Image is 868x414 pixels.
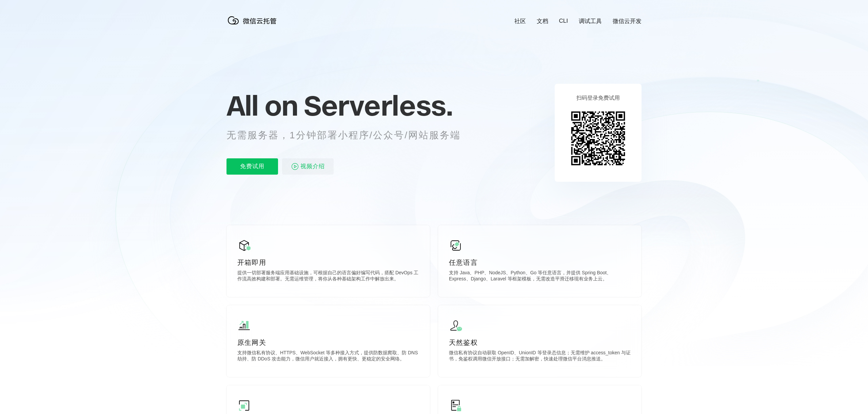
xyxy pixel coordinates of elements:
[449,258,631,267] p: 任意语言
[449,350,631,363] p: 微信私有协议自动获取 OpenID、UnionID 等登录态信息；无需维护 access_token 与证书，免鉴权调用微信开放接口；无需加解密，快速处理微信平台消息推送。
[226,158,278,175] p: 免费试用
[304,88,453,122] span: Serverless.
[237,258,419,267] p: 开箱即用
[226,14,281,27] img: 微信云托管
[291,162,299,171] img: video_play.svg
[226,22,281,28] a: 微信云托管
[537,17,548,25] a: 文档
[226,129,473,142] p: 无需服务器，1分钟部署小程序/公众号/网站服务端
[559,18,568,24] a: CLI
[237,270,419,283] p: 提供一切部署服务端应用基础设施，可根据自己的语言偏好编写代码，搭配 DevOps 工作流高效构建和部署。无需运维管理，将你从各种基础架构工作中解放出来。
[579,17,602,25] a: 调试工具
[514,17,526,25] a: 社区
[449,270,631,283] p: 支持 Java、PHP、NodeJS、Python、Go 等任意语言，并提供 Spring Boot、Express、Django、Laravel 等框架模板，无需改造平滑迁移现有业务上云。
[300,158,325,175] span: 视频介绍
[576,95,620,102] p: 扫码登录免费试用
[449,338,631,347] p: 天然鉴权
[226,88,297,122] span: All on
[237,350,419,363] p: 支持微信私有协议、HTTPS、WebSocket 等多种接入方式，提供防数据爬取、防 DNS 劫持、防 DDoS 攻击能力，微信用户就近接入，拥有更快、更稳定的安全网络。
[613,17,642,25] a: 微信云开发
[237,338,419,347] p: 原生网关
